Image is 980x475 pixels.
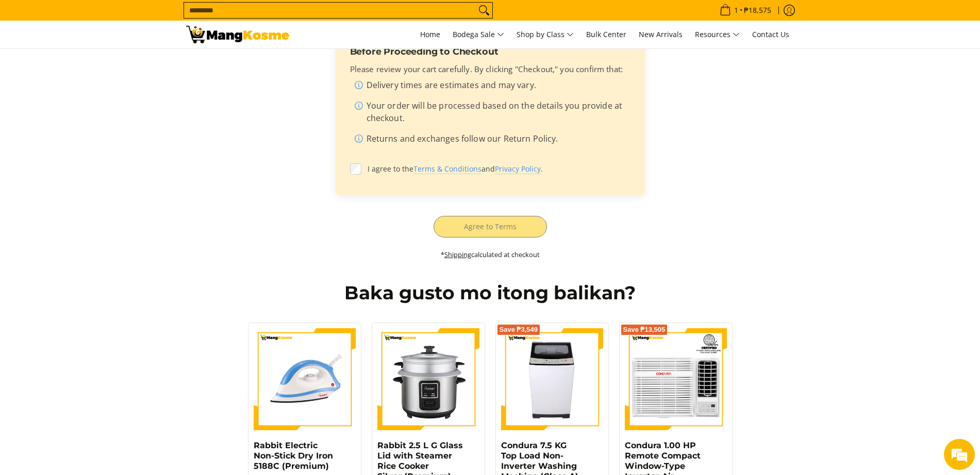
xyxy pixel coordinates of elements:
[413,164,481,174] a: Terms & Conditions (opens in new tab)
[354,99,630,128] li: Your order will be processed based on the details you provide at checkout.
[350,46,630,57] h3: Before Proceeding to Checkout
[733,7,740,14] span: 1
[747,21,794,48] a: Contact Us
[441,250,540,259] small: * calculated at checkout
[186,26,289,43] img: Your Shopping Cart | Mang Kosme
[625,328,727,430] img: Condura 1.00 HP Remote Compact Window-Type Inverter Air Conditioner (Class B)
[336,31,645,196] div: Order confirmation and disclaimers
[742,7,773,14] span: ₱18,575
[752,29,789,39] span: Contact Us
[517,28,574,41] span: Shop by Class
[186,281,794,304] h2: Baka gusto mo itong balikan?
[354,79,630,95] li: Delivery times are estimates and may vary.
[350,63,630,149] div: Please review your cart carefully. By clicking "Checkout," you confirm that:
[453,28,504,41] span: Bodega Sale
[254,328,356,430] img: https://mangkosme.com/products/rabbit-electric-non-stick-dry-iron-5188c-class-a
[415,21,445,48] a: Home
[476,3,492,18] button: Search
[504,328,600,430] img: condura-7.5kg-topload-non-inverter-washing-machine-class-c-full-view-mang-kosme
[511,21,579,48] a: Shop by Class
[444,250,471,259] a: Shipping
[581,21,632,48] a: Bulk Center
[300,21,794,48] nav: Main Menu
[717,5,774,16] span: •
[377,328,479,430] img: https://mangkosme.com/products/rabbit-2-5-l-g-glass-lid-with-steamer-rice-cooker-silver-class-a
[447,21,509,48] a: Bodega Sale
[500,327,538,333] span: Save ₱3,549
[690,21,745,48] a: Resources
[634,21,688,48] a: New Arrivals
[350,163,361,175] input: I agree to theTerms & Conditions (opens in new tab)andPrivacy Policy (opens in new tab).
[254,440,333,471] a: Rabbit Electric Non-Stick Dry Iron 5188C (Premium)
[623,327,666,333] span: Save ₱13,505
[420,29,440,39] span: Home
[639,29,683,39] span: New Arrivals
[586,29,626,39] span: Bulk Center
[368,163,630,174] span: I agree to the and .
[354,132,630,149] li: Returns and exchanges follow our Return Policy.
[495,164,541,174] a: Privacy Policy (opens in new tab)
[695,28,740,41] span: Resources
